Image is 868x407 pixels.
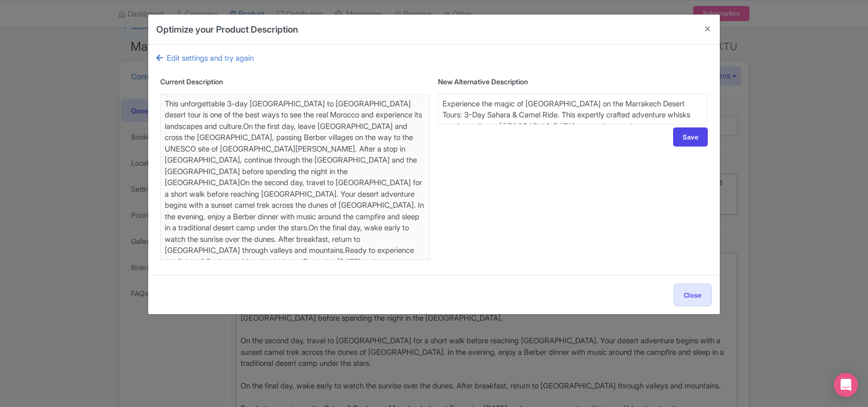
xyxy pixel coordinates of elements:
label: New Alternative Description [438,76,528,87]
label: Current Description [160,76,223,87]
button: Close [696,15,720,43]
button: Save [673,127,708,147]
h4: Optimize your Product Description [156,23,298,36]
textarea: This unforgettable 3-day [GEOGRAPHIC_DATA] to [GEOGRAPHIC_DATA] desert tour is one of the best wa... [160,94,430,260]
a: Edit settings and try again [156,53,254,64]
div: Open Intercom Messenger [834,373,858,397]
button: Close [674,284,712,306]
textarea: This unforgettable 3-day [GEOGRAPHIC_DATA] to [GEOGRAPHIC_DATA] desert tour is one of the best wa... [438,94,708,124]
